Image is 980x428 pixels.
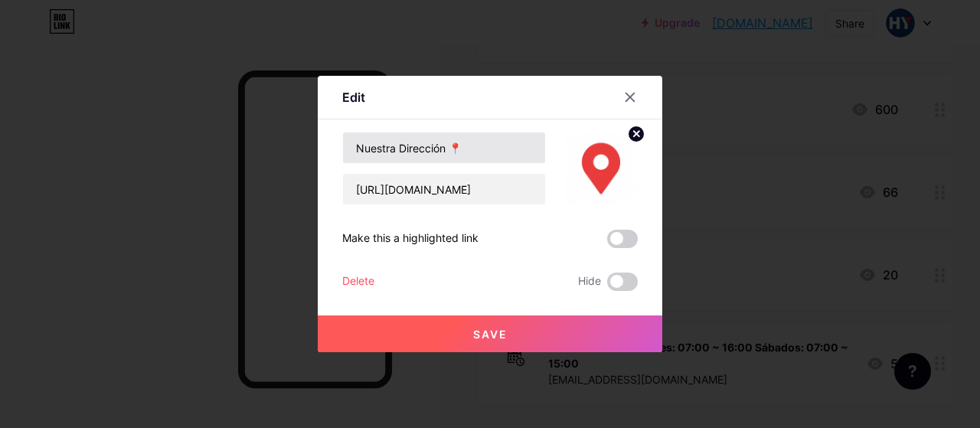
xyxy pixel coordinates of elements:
img: link_thumbnail [564,132,638,205]
input: Title [343,132,545,163]
input: URL [343,174,545,204]
div: Edit [342,88,365,106]
span: Hide [578,273,601,291]
button: Save [318,315,662,352]
span: Save [473,328,508,341]
div: Delete [342,273,374,291]
div: Make this a highlighted link [342,230,479,248]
